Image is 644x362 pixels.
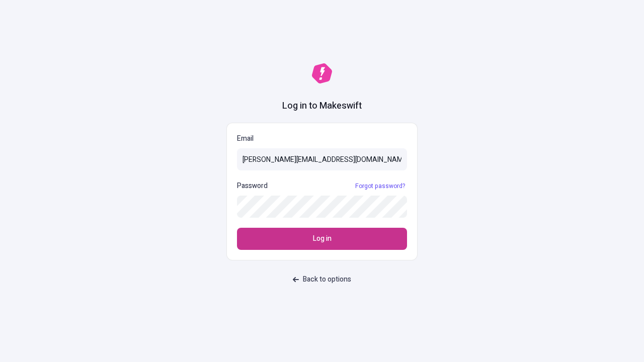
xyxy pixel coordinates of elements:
[353,182,407,190] a: Forgot password?
[237,228,407,250] button: Log in
[287,270,357,289] button: Back to options
[237,133,407,144] p: Email
[303,274,351,285] span: Back to options
[237,180,268,192] p: Password
[313,233,332,244] span: Log in
[237,148,407,170] input: Email
[282,100,362,113] h1: Log in to Makeswift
